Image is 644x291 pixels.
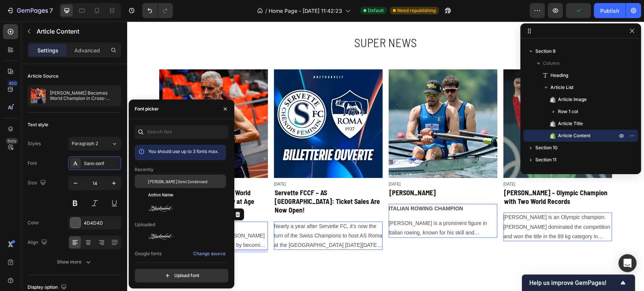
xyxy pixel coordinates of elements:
[135,166,154,173] p: Recently
[164,272,199,279] div: Upload font
[376,48,485,157] img: Carlos Nassar &#8211; Olympic Champion with Two World Records
[6,138,18,144] div: Beta
[49,6,53,15] p: 7
[148,191,173,198] span: Archivo Narrow
[84,220,119,227] div: 4D4D4D
[37,46,58,54] p: Settings
[135,125,228,139] input: Search font
[550,72,568,79] span: Heading
[28,140,41,147] div: Styles
[3,3,56,18] button: 7
[600,7,619,15] div: Publish
[558,96,587,103] span: Article Image
[535,144,558,152] span: Section 10
[529,278,627,287] button: Show survey - Help us improve GemPages!
[261,167,370,177] a: [PERSON_NAME]
[265,7,267,15] span: /
[28,121,48,128] div: Text style
[594,3,626,18] button: Publish
[7,80,18,86] div: 450
[28,73,58,80] div: Article Source
[37,27,118,36] p: Article Content
[550,84,573,91] span: Article List
[84,160,119,167] div: Sans-serif
[74,46,100,54] p: Advanced
[28,255,121,269] button: Show more
[135,106,159,112] div: Font picker
[543,60,559,67] span: Column
[28,178,48,188] div: Size
[193,250,226,257] div: Change source
[618,254,636,272] div: Open Intercom Messenger
[269,7,342,15] span: Home Page - [DATE] 11:42:23
[535,47,556,55] span: Section 9
[57,258,92,266] div: Show more
[28,160,37,167] div: Font
[28,237,49,248] div: Align
[148,149,219,154] span: You should use up to 3 fonts max.
[535,156,556,164] span: Section 11
[72,140,98,147] span: Paragraph 2
[127,21,644,291] iframe: Design area
[135,269,228,282] button: Upload font
[193,249,226,258] button: Change source
[529,279,618,286] span: Help us improve GemPages!
[261,198,370,216] p: [PERSON_NAME] is a prominent figure in Italian rowing, known for his skill and determination. Bor...
[142,3,173,18] div: Undo/Redo
[31,88,46,103] img: article feature img
[148,205,174,212] span: Blacksword
[558,108,578,115] span: Row 1 col
[261,160,273,167] div: [DATE]
[68,137,121,150] button: Paragraph 2
[135,221,155,228] p: Uploaded
[147,167,255,195] a: Servette FCCF – AS [GEOGRAPHIC_DATA]: Ticket Sales Are Now Open!
[376,191,485,220] p: [PERSON_NAME] is an Olympic champion. [PERSON_NAME] dominated the competition and won the title i...
[261,48,370,157] img: Gabriel Soares
[148,178,207,185] span: [PERSON_NAME] Semi Condensed
[147,48,255,157] img: Servette FCCF &#8211; AS Roma: Ticket Sales Are Now Open!
[148,233,174,240] span: Blacksword
[261,184,336,190] strong: ITALIAN ROWING CHAMPION
[147,201,255,229] p: Nearly a year after Servette FC, it’s now the turn of the Swiss Champions to host AS Roma at the ...
[147,160,158,167] div: [DATE]
[135,250,161,257] p: Google fonts
[558,132,590,139] span: Article Content
[28,219,39,226] div: Color
[50,90,118,101] p: [PERSON_NAME] Becomes World Champion in Cross-Country at Age [DEMOGRAPHIC_DATA]
[368,7,384,14] span: Default
[397,7,436,14] span: Need republishing
[376,160,388,167] div: [DATE]
[376,167,485,186] a: [PERSON_NAME] – Olympic Champion with Two World Records
[558,120,583,127] span: Article Title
